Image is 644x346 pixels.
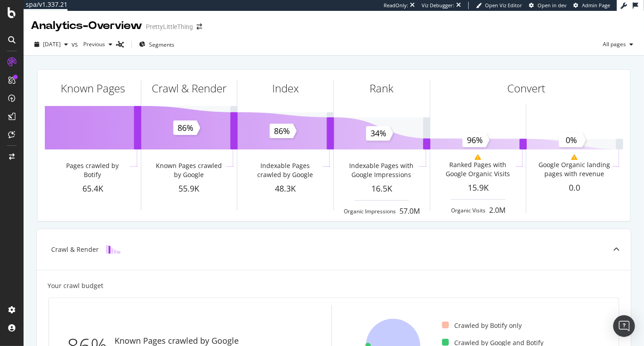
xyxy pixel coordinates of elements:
[72,40,80,49] span: vs
[344,207,396,215] div: Organic Impressions
[61,81,125,96] div: Known Pages
[153,161,225,179] div: Known Pages crawled by Google
[106,245,120,254] img: block-icon
[582,2,610,9] span: Admin Page
[152,81,226,96] div: Crawl & Render
[197,24,202,30] div: arrow-right-arrow-left
[422,2,454,9] div: Viz Debugger:
[250,161,321,179] div: Indexable Pages crawled by Google
[529,2,567,9] a: Open in dev
[146,22,193,31] div: PrettyLittleThing
[272,81,299,96] div: Index
[442,321,522,330] div: Crawled by Botify only
[538,2,567,9] span: Open in dev
[51,245,99,254] div: Crawl & Render
[48,281,103,290] div: Your crawl budget
[80,40,105,48] span: Previous
[384,2,408,9] div: ReadOnly:
[370,81,394,96] div: Rank
[599,40,626,48] span: All pages
[149,41,174,48] span: Segments
[399,206,420,216] div: 57.0M
[613,315,635,337] div: Open Intercom Messenger
[334,183,430,195] div: 16.5K
[485,2,522,9] span: Open Viz Editor
[599,37,637,52] button: All pages
[80,37,116,52] button: Previous
[237,183,333,195] div: 48.3K
[135,37,178,52] button: Segments
[45,183,141,195] div: 65.4K
[31,18,142,34] div: Analytics - Overview
[141,183,237,195] div: 55.9K
[573,2,610,9] a: Admin Page
[43,40,61,48] span: 2025 Sep. 5th
[476,2,522,9] a: Open Viz Editor
[346,161,417,179] div: Indexable Pages with Google Impressions
[31,37,72,52] button: [DATE]
[57,161,128,179] div: Pages crawled by Botify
